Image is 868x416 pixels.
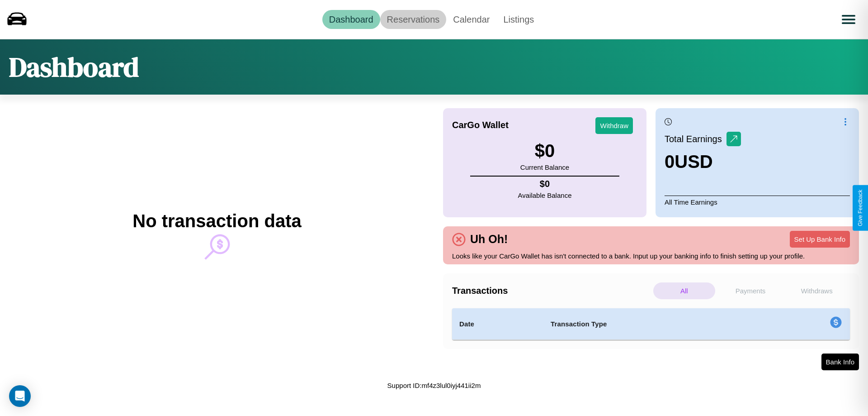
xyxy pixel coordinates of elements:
a: Listings [496,10,541,29]
p: Support ID: mf4z3lul0iyj441ii2m [387,379,481,392]
h2: No transaction data [132,211,301,231]
p: All Time Earnings [665,196,850,208]
button: Bank Info [821,354,859,370]
p: Current Balance [520,161,569,173]
h4: Uh Oh! [466,233,512,246]
h3: 0 USD [665,152,741,172]
p: All [653,282,715,299]
h4: $ 0 [518,179,572,189]
p: Withdraws [786,282,848,299]
h3: $ 0 [520,141,569,161]
h1: Dashboard [9,48,139,86]
h4: Transaction Type [551,319,756,330]
div: Give Feedback [857,190,863,226]
p: Looks like your CarGo Wallet has isn't connected to a bank. Input up your banking info to finish ... [452,250,850,262]
p: Available Balance [518,189,572,201]
h4: Date [459,319,536,330]
div: Open Intercom Messenger [9,385,31,407]
button: Set Up Bank Info [790,231,850,248]
button: Open menu [836,7,861,32]
a: Reservations [380,10,447,29]
button: Withdraw [595,117,633,134]
a: Dashboard [322,10,380,29]
p: Payments [720,282,782,299]
p: Total Earnings [665,131,726,147]
table: simple table [452,308,850,340]
h4: Transactions [452,286,651,296]
h4: CarGo Wallet [452,120,509,130]
a: Calendar [446,10,496,29]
